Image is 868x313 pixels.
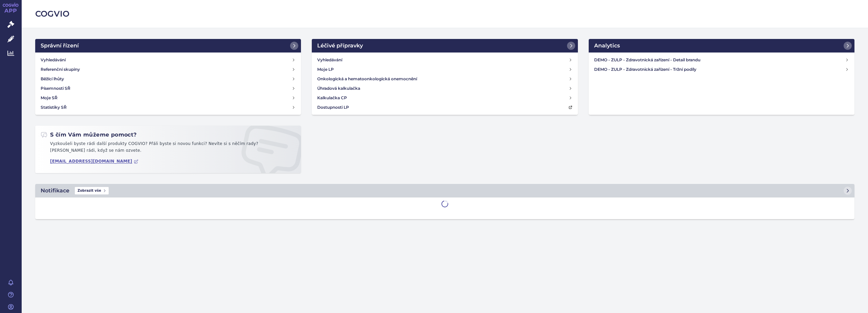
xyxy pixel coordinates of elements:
a: Vyhledávání [38,55,298,65]
h2: Léčivé přípravky [317,42,363,50]
h2: S čím Vám můžeme pomoct? [41,131,137,139]
h4: Referenční skupiny [41,66,80,73]
h4: DEMO - ZULP - Zdravotnická zařízení - Tržní podíly [594,66,845,73]
a: Moje LP [314,65,575,74]
h4: Vyhledávání [41,57,66,63]
a: [EMAIL_ADDRESS][DOMAIN_NAME] [50,159,138,164]
a: Kalkulačka CP [314,93,575,103]
a: Vyhledávání [314,55,575,65]
a: DEMO - ZULP - Zdravotnická zařízení - Detail brandu [591,55,852,65]
h4: Běžící lhůty [41,76,64,82]
h4: Moje LP [317,66,334,73]
a: Onkologická a hematoonkologická onemocnění [314,74,575,84]
a: Úhradová kalkulačka [314,84,575,93]
h4: Úhradová kalkulačka [317,85,360,92]
a: Moje SŘ [38,93,298,103]
a: Statistiky SŘ [38,103,298,112]
h2: Správní řízení [41,42,79,50]
a: NotifikaceZobrazit vše [35,184,854,197]
h4: Vyhledávání [317,57,342,63]
h4: Písemnosti SŘ [41,85,70,92]
a: DEMO - ZULP - Zdravotnická zařízení - Tržní podíly [591,65,852,74]
a: Správní řízení [35,39,301,53]
h4: Kalkulačka CP [317,95,347,101]
a: Léčivé přípravky [312,39,578,53]
h2: COGVIO [35,8,854,20]
h4: Onkologická a hematoonkologická onemocnění [317,76,417,82]
h2: Notifikace [41,187,69,195]
h4: Moje SŘ [41,95,58,101]
h4: DEMO - ZULP - Zdravotnická zařízení - Detail brandu [594,57,845,63]
a: Běžící lhůty [38,74,298,84]
h4: Dostupnosti LP [317,104,349,111]
span: Zobrazit vše [75,187,109,194]
a: Referenční skupiny [38,65,298,74]
p: Vyzkoušeli byste rádi další produkty COGVIO? Přáli byste si novou funkci? Nevíte si s něčím rady?... [41,141,296,156]
a: Písemnosti SŘ [38,84,298,93]
h4: Statistiky SŘ [41,104,67,111]
h2: Analytics [594,42,620,50]
a: Analytics [589,39,854,53]
a: Dostupnosti LP [314,103,575,112]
